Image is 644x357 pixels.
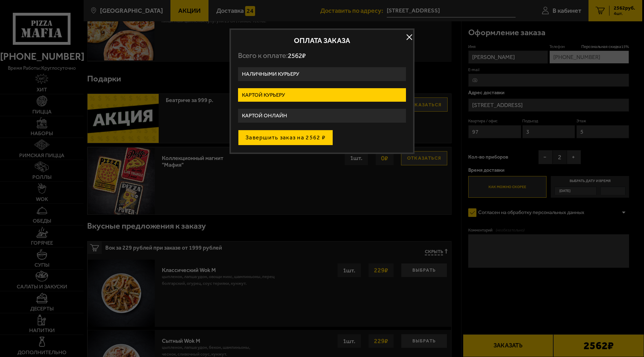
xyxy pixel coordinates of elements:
p: Всего к оплате: [238,51,406,60]
h2: Оплата заказа [238,37,406,44]
label: Картой курьеру [238,88,406,102]
label: Наличными курьеру [238,67,406,81]
span: 2562 ₽ [288,52,306,60]
button: Завершить заказ на 2562 ₽ [238,130,333,145]
label: Картой онлайн [238,109,406,123]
